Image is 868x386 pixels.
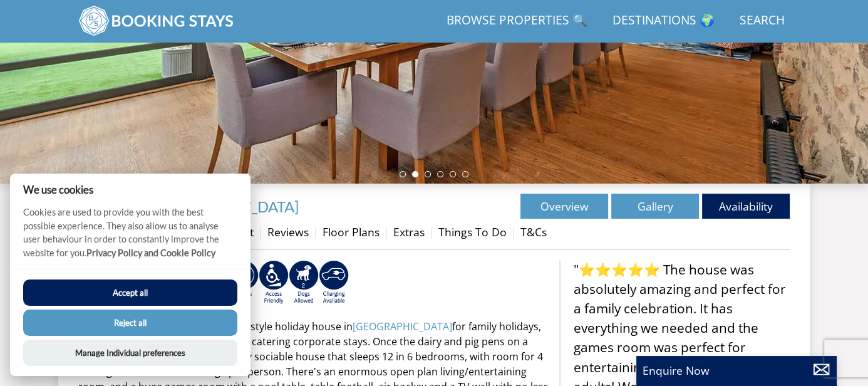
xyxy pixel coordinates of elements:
a: Availability [702,194,790,219]
button: Accept all [23,279,237,306]
button: Reject all [23,310,237,336]
a: Privacy Policy and Cookie Policy [86,248,215,258]
a: [GEOGRAPHIC_DATA] [353,320,452,333]
a: T&Cs [520,224,547,239]
a: Extras [393,224,425,239]
a: Destinations 🌍 [607,7,720,35]
p: Cookies are used to provide you with the best possible experience. They also allow us to analyse ... [10,206,251,269]
button: Manage Individual preferences [23,340,237,366]
img: BookingStays [78,5,235,36]
img: AD_4nXe7_8LrJK20fD9VNWAdfykBvHkWcczWBt5QOadXbvIwJqtaRaRf-iI0SeDpMmH1MdC9T1Vy22FMXzzjMAvSuTB5cJ7z5... [289,260,319,305]
img: AD_4nXcnT2OPG21WxYUhsl9q61n1KejP7Pk9ESVM9x9VetD-X_UXXoxAKaMRZGYNcSGiAsmGyKm0QlThER1osyFXNLmuYOVBV... [319,260,349,305]
h2: We use cookies [10,184,251,196]
a: Gallery [611,194,699,219]
img: AD_4nXe3VD57-M2p5iq4fHgs6WJFzKj8B0b3RcPFe5LKK9rgeZlFmFoaMJPsJOOJzc7Q6RMFEqsjIZ5qfEJu1txG3QLmI_2ZW... [259,260,289,305]
a: Floor Plans [323,224,380,239]
p: Enquire Now [643,362,830,378]
a: Overview [520,194,608,219]
a: Browse Properties 🔍 [442,7,592,35]
a: Search [735,7,790,35]
a: Things To Do [438,224,507,239]
a: Reviews [267,224,309,239]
